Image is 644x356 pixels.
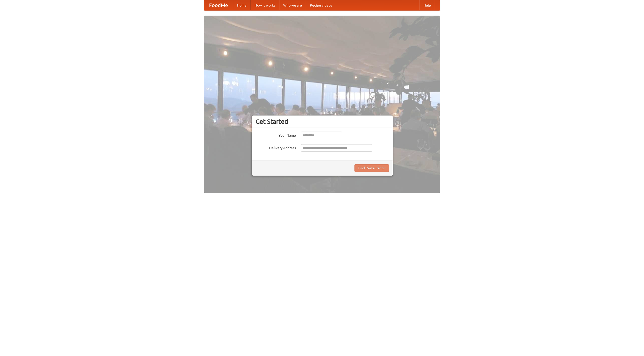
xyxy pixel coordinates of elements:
a: Help [419,0,435,10]
a: Who we are [279,0,306,10]
h3: Get Started [256,118,389,125]
a: Recipe videos [306,0,336,10]
a: Home [233,0,251,10]
button: Find Restaurants! [354,164,389,172]
a: FoodMe [204,0,233,10]
label: Delivery Address [256,144,296,150]
label: Your Name [256,132,296,138]
a: How it works [251,0,279,10]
